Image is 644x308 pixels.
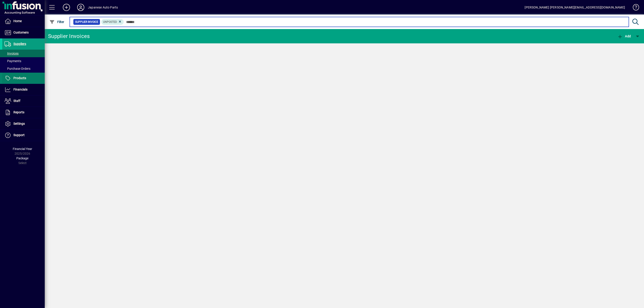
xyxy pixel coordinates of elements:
[2,95,45,107] a: Staff
[2,57,45,65] a: Payments
[13,122,25,125] span: Settings
[13,88,28,91] span: Financials
[13,133,25,137] span: Support
[101,19,124,25] mat-chip: Invoice Status: Unposted
[629,1,638,15] a: Knowledge Base
[616,32,632,40] button: Add
[2,118,45,129] a: Settings
[4,52,19,55] span: Invoices
[59,3,74,11] button: Add
[75,20,98,24] span: Supplier Invoice
[13,76,26,80] span: Products
[74,3,88,11] button: Profile
[617,34,631,38] span: Add
[103,20,117,23] span: Unposted
[2,50,45,57] a: Invoices
[13,110,24,114] span: Reports
[525,4,625,11] div: [PERSON_NAME] [PERSON_NAME][EMAIL_ADDRESS][DOMAIN_NAME]
[2,107,45,118] a: Reports
[13,31,29,34] span: Customers
[13,147,32,151] span: Financial Year
[48,18,66,26] button: Filter
[2,27,45,38] a: Customers
[2,16,45,27] a: Home
[4,59,21,63] span: Payments
[13,99,20,103] span: Staff
[2,73,45,84] a: Products
[48,33,90,40] div: Supplier Invoices
[88,4,118,11] div: Japanese Auto Parts
[4,67,30,70] span: Purchase Orders
[2,130,45,141] a: Support
[49,20,64,24] span: Filter
[2,84,45,95] a: Financials
[13,42,26,46] span: Suppliers
[16,156,28,160] span: Package
[2,65,45,72] a: Purchase Orders
[13,19,22,23] span: Home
